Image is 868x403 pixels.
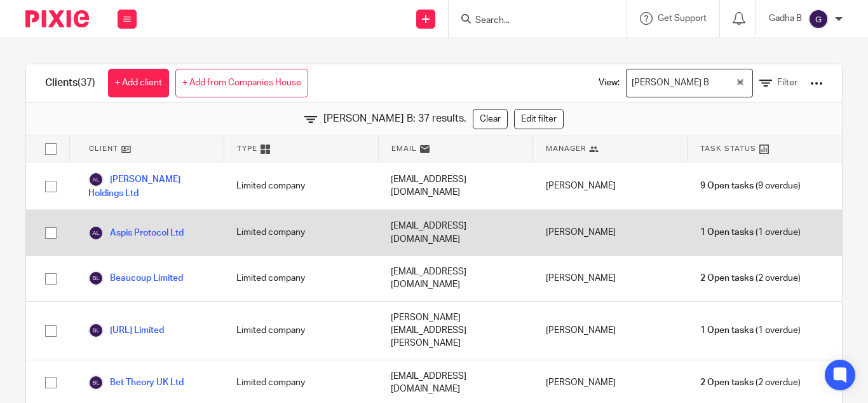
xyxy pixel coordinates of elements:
span: 2 Open tasks [700,376,754,389]
img: svg%3E [88,323,104,338]
input: Search for option [714,72,734,94]
div: [EMAIL_ADDRESS][DOMAIN_NAME] [378,162,532,209]
span: Task Status [700,143,756,154]
span: (37) [78,78,95,88]
div: Limited company [224,210,378,255]
span: Filter [777,78,797,87]
span: (9 overdue) [700,180,801,192]
p: Gadha B [769,12,802,25]
div: [PERSON_NAME] [533,302,688,360]
img: svg%3E [88,172,104,187]
span: [PERSON_NAME] B [629,72,712,94]
span: 1 Open tasks [700,324,754,337]
a: + Add client [108,69,169,97]
span: 2 Open tasks [700,272,754,285]
span: 1 Open tasks [700,226,754,239]
span: (1 overdue) [700,324,801,337]
span: 9 Open tasks [700,180,754,192]
div: [PERSON_NAME] [533,256,688,301]
span: Email [391,143,417,154]
div: [PERSON_NAME] [533,210,688,255]
img: svg%3E [88,225,104,241]
div: Search for option [626,69,753,97]
span: Type [237,143,257,154]
div: [EMAIL_ADDRESS][DOMAIN_NAME] [378,256,532,301]
div: [PERSON_NAME] [533,162,688,209]
a: [PERSON_NAME] Holdings Ltd [88,172,211,200]
a: Aspis Protocol Ltd [88,225,184,241]
a: Bet Theory UK Ltd [88,375,184,390]
span: (2 overdue) [700,376,801,389]
span: [PERSON_NAME] B: 37 results. [323,111,466,126]
span: Manager [546,143,586,154]
img: svg%3E [808,9,829,29]
span: Get Support [658,14,707,23]
span: (2 overdue) [700,272,801,285]
button: Clear Selected [737,78,743,88]
span: Client [89,143,118,154]
a: Edit filter [514,109,564,129]
h1: Clients [45,76,95,90]
img: svg%3E [88,375,104,390]
span: (1 overdue) [700,226,801,239]
img: svg%3E [88,271,104,286]
img: Pixie [25,10,89,27]
div: [PERSON_NAME][EMAIL_ADDRESS][PERSON_NAME] [378,302,532,360]
a: + Add from Companies House [175,69,308,97]
a: Clear [473,109,508,129]
input: Select all [39,137,63,161]
a: [URL] Limited [88,323,164,338]
a: Beaucoup Limited [88,271,183,286]
div: View: [580,64,823,102]
div: [EMAIL_ADDRESS][DOMAIN_NAME] [378,210,532,255]
div: Limited company [224,302,378,360]
input: Search [474,15,588,27]
div: Limited company [224,256,378,301]
div: Limited company [224,162,378,209]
